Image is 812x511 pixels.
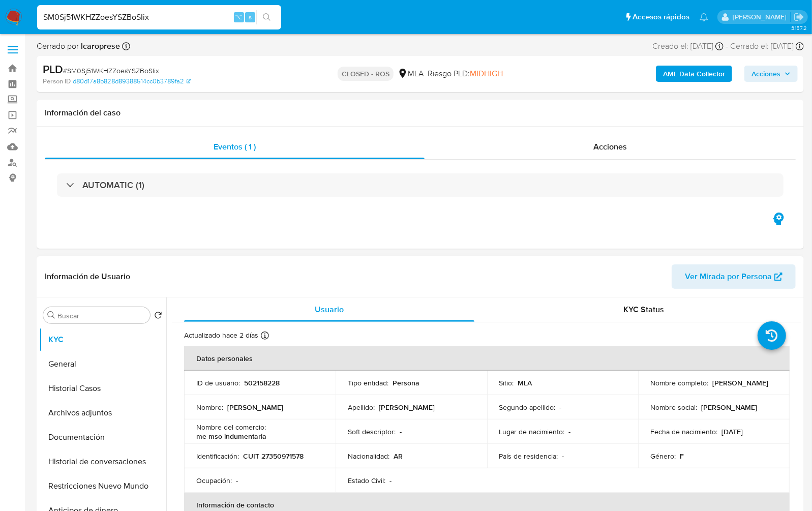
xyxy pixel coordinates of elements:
[184,330,258,340] p: Actualizado hace 2 días
[398,68,424,79] div: MLA
[794,12,804,22] a: Salir
[499,403,556,412] p: Segundo apellido :
[39,401,166,425] button: Archivos adjuntos
[39,327,166,352] button: KYC
[43,61,63,77] b: PLD
[196,452,239,461] p: Identificación :
[348,452,389,461] p: Nacionalidad :
[79,40,120,52] b: lcaroprese
[73,77,191,86] a: d80d17a8b828d89388514cc0b3789fa2
[249,12,252,22] span: s
[45,272,130,282] h1: Información de Usuario
[39,474,166,498] button: Restricciones Nuevo Mundo
[624,304,665,315] span: KYC Status
[744,66,798,82] button: Acciones
[428,68,503,79] span: Riesgo PLD:
[672,264,796,289] button: Ver Mirada por Persona
[650,403,697,412] p: Nombre social :
[348,403,375,412] p: Apellido :
[57,173,784,197] div: AUTOMATIC (1)
[154,311,162,322] button: Volver al orden por defecto
[560,403,562,412] p: -
[569,427,571,436] p: -
[196,378,240,387] p: ID de usuario :
[730,41,804,52] div: Cerrado el: [DATE]
[751,66,780,82] span: Acciones
[393,378,419,387] p: Persona
[236,476,238,485] p: -
[39,449,166,474] button: Historial de conversaciones
[379,403,435,412] p: [PERSON_NAME]
[700,13,708,21] a: Notificaciones
[633,12,689,22] span: Accesos rápidos
[184,346,790,371] th: Datos personales
[244,378,280,387] p: 502158228
[726,41,728,52] span: -
[348,378,388,387] p: Tipo entidad :
[43,77,71,86] b: Person ID
[518,378,532,387] p: MLA
[721,427,743,436] p: [DATE]
[470,68,503,79] span: MIDHIGH
[394,452,403,461] p: AR
[656,66,732,82] button: AML Data Collector
[733,12,790,22] p: jessica.fukman@mercadolibre.com
[389,476,392,485] p: -
[499,378,514,387] p: Sitio :
[348,427,396,436] p: Soft descriptor :
[256,10,277,24] button: search-icon
[39,376,166,401] button: Historial Casos
[47,311,55,319] button: Buscar
[652,41,724,52] div: Creado el: [DATE]
[701,403,757,412] p: [PERSON_NAME]
[685,264,772,289] span: Ver Mirada por Persona
[57,311,146,320] input: Buscar
[400,427,402,436] p: -
[315,304,344,315] span: Usuario
[663,66,725,82] b: AML Data Collector
[243,452,304,461] p: CUIT 27350971578
[45,108,796,118] h1: Información del caso
[196,423,266,432] p: Nombre del comercio :
[37,41,120,52] span: Cerrado por
[593,141,627,153] span: Acciones
[235,12,243,22] span: ⌥
[63,66,159,76] span: # SM0Sj51WKHZZoesYSZBoSIix
[82,179,144,191] h3: AUTOMATIC (1)
[214,141,256,153] span: Eventos ( 1 )
[348,476,385,485] p: Estado Civil :
[650,452,676,461] p: Género :
[712,378,768,387] p: [PERSON_NAME]
[650,378,708,387] p: Nombre completo :
[499,427,565,436] p: Lugar de nacimiento :
[196,432,266,441] p: me mso indumentaria
[39,425,166,449] button: Documentación
[196,476,232,485] p: Ocupación :
[39,352,166,376] button: General
[227,403,283,412] p: [PERSON_NAME]
[650,427,717,436] p: Fecha de nacimiento :
[338,67,394,81] p: CLOSED - ROS
[499,452,558,461] p: País de residencia :
[196,403,223,412] p: Nombre :
[37,11,281,24] input: Buscar usuario o caso...
[562,452,564,461] p: -
[680,452,684,461] p: F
